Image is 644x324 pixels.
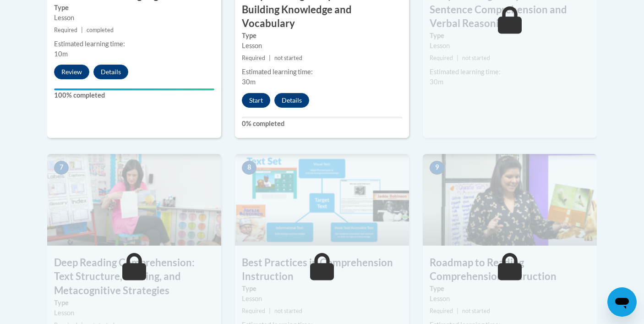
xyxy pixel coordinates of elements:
span: Required [242,308,265,314]
div: Estimated learning time: [242,67,402,77]
h3: Deep Reading Comprehension: Text Structure, Writing, and Metacognitive Strategies [47,256,221,298]
div: Lesson [242,294,402,304]
span: | [269,308,271,314]
span: not started [274,55,302,61]
span: 30m [430,78,443,86]
h3: Best Practices in Comprehension Instruction [235,256,409,284]
label: Type [54,298,214,308]
label: Type [54,3,214,13]
span: not started [274,308,302,314]
div: Your progress [54,88,214,90]
div: Lesson [54,308,214,318]
button: Review [54,65,89,79]
button: Details [93,65,128,79]
span: | [269,55,271,61]
span: | [457,308,458,314]
h3: Roadmap to Reading Comprehension Instruction [423,256,597,284]
div: Lesson [54,13,214,23]
span: | [81,27,83,33]
label: 0% completed [242,119,402,129]
span: 10m [54,50,68,58]
img: Course Image [235,154,409,246]
button: Start [242,93,270,108]
span: Required [430,55,453,61]
span: Required [430,308,453,314]
label: Type [430,31,590,41]
button: Details [274,93,309,108]
div: Estimated learning time: [54,39,214,49]
span: not started [462,308,490,314]
span: 7 [54,161,69,175]
label: Type [242,284,402,294]
img: Course Image [47,154,221,246]
span: not started [462,55,490,61]
div: Lesson [430,294,590,304]
span: | [457,55,458,61]
div: Lesson [242,41,402,51]
span: 30m [242,78,256,86]
label: 100% completed [54,90,214,100]
div: Lesson [430,41,590,51]
span: Required [242,55,265,61]
img: Course Image [423,154,597,246]
span: Required [54,27,77,33]
label: Type [242,31,402,41]
label: Type [430,284,590,294]
div: Estimated learning time: [430,67,590,77]
span: 9 [430,161,444,175]
span: 8 [242,161,257,175]
span: completed [87,27,114,33]
iframe: Button to launch messaging window [607,287,637,317]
